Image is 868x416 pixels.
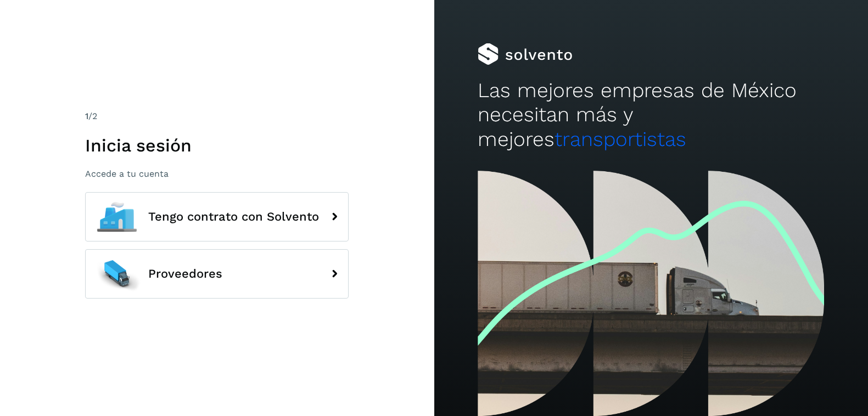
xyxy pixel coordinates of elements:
[478,78,825,151] h2: Las mejores empresas de México necesitan más y mejores
[85,110,349,123] div: /2
[85,249,349,299] button: Proveedores
[148,210,319,223] span: Tengo contrato con Solvento
[85,135,349,156] h1: Inicia sesión
[85,192,349,241] button: Tengo contrato con Solvento
[85,168,349,179] p: Accede a tu cuenta
[555,127,686,151] span: transportistas
[85,111,88,121] span: 1
[148,267,222,280] span: Proveedores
